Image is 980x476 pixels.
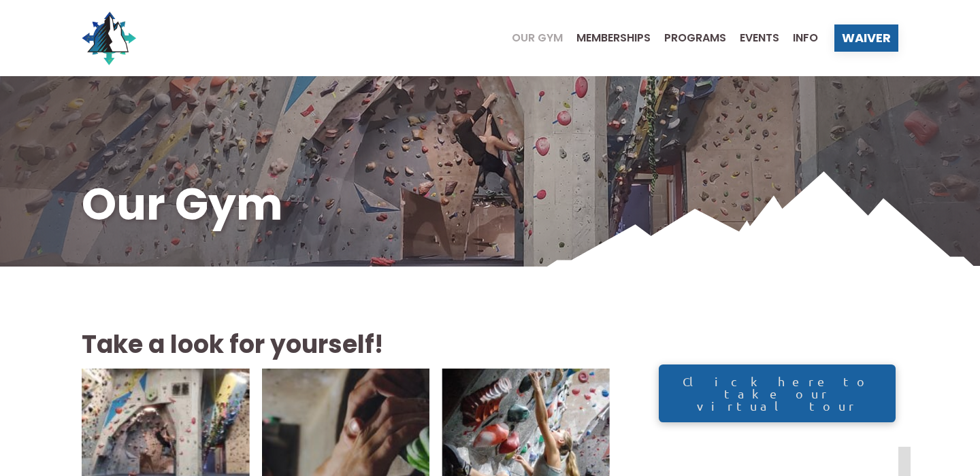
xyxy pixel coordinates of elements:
span: Waiver [842,32,891,44]
span: Our Gym [512,33,563,44]
h2: Take a look for yourself! [82,328,610,362]
a: Waiver [834,24,898,52]
a: Click here to take our virtual tour [659,364,896,422]
img: North Wall Logo [82,11,136,65]
a: Events [726,33,779,44]
span: Programs [664,33,726,44]
a: Info [779,33,818,44]
span: Info [793,33,818,44]
a: Memberships [563,33,651,44]
span: Events [740,33,779,44]
span: Click here to take our virtual tour [672,375,882,412]
a: Programs [651,33,726,44]
span: Memberships [576,33,651,44]
a: Our Gym [498,33,563,44]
